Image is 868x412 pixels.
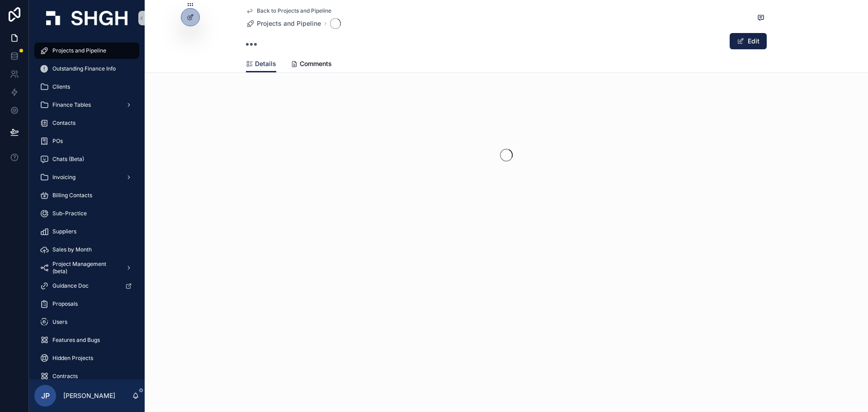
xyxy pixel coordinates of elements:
span: Clients [52,83,70,90]
span: Projects and Pipeline [52,47,106,54]
span: Details [255,59,276,68]
span: Back to Projects and Pipeline [257,7,331,14]
span: Features and Bugs [52,336,100,344]
a: Contracts [34,368,139,384]
a: Guidance Doc [34,278,139,294]
span: POs [52,137,63,145]
span: Hidden Projects [52,355,93,362]
span: Project Management (beta) [52,260,118,275]
a: Comments [291,56,332,74]
a: Project Management (beta) [34,260,139,276]
a: Back to Projects and Pipeline [246,7,331,14]
span: Contacts [52,119,75,127]
span: JP [41,390,50,401]
span: Projects and Pipeline [257,19,321,28]
a: Sub-Practice [34,205,139,222]
span: Invoicing [52,174,75,181]
a: POs [34,133,139,149]
a: Finance Tables [34,97,139,113]
a: Billing Contacts [34,187,139,204]
span: Suppliers [52,228,76,235]
a: Details [246,56,276,73]
a: Sales by Month [34,242,139,258]
a: Clients [34,79,139,95]
a: Hidden Projects [34,350,139,366]
img: App logo [46,11,127,25]
a: Outstanding Finance Info [34,61,139,77]
a: Suppliers [34,223,139,240]
span: Contracts [52,373,78,380]
a: Contacts [34,115,139,131]
span: Outstanding Finance Info [52,65,116,72]
a: Projects and Pipeline [34,43,139,59]
span: Guidance Doc [52,282,89,289]
span: Comments [300,59,332,68]
span: Proposals [52,300,78,308]
a: Features and Bugs [34,332,139,348]
div: scrollable content [29,36,145,379]
span: Finance Tables [52,101,91,109]
a: Chats (Beta) [34,151,139,167]
a: Invoicing [34,169,139,185]
span: Chats (Beta) [52,156,84,163]
a: Proposals [34,296,139,312]
span: Sub-Practice [52,210,87,217]
span: Users [52,318,67,326]
a: Projects and Pipeline [246,19,321,28]
button: Edit [730,33,767,49]
p: [PERSON_NAME] [63,391,115,400]
span: Billing Contacts [52,192,92,199]
span: Sales by Month [52,246,92,253]
a: Users [34,314,139,330]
